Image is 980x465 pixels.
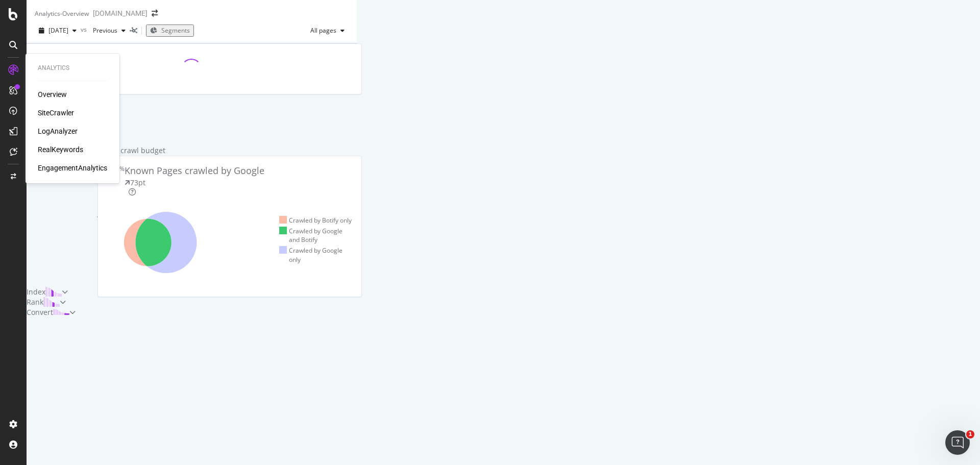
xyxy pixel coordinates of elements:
[27,145,80,287] div: Crawl & Render
[152,10,158,17] div: arrow-right-arrow-left
[35,22,81,39] button: [DATE]
[966,430,974,438] span: 1
[945,430,970,455] iframe: Intercom live chat
[53,307,69,317] img: block-icon
[35,9,89,18] div: Analytics - Overview
[27,307,53,317] div: Convert
[161,26,190,35] span: Segments
[43,297,60,307] img: block-icon
[89,22,130,39] button: Previous
[38,144,83,155] a: RealKeywords
[38,126,78,136] a: LogAnalyzer
[306,26,336,35] span: All pages
[103,145,165,156] div: Your crawl budget
[38,89,67,100] a: Overview
[279,246,353,263] div: Crawled by Google only
[45,287,62,297] img: block-icon
[130,178,145,188] div: 73pt
[81,25,89,34] span: vs
[125,164,264,178] div: Known Pages crawled by Google
[27,287,45,297] div: Index
[146,25,194,36] button: Segments
[279,227,353,244] div: Crawled by Google and Botify
[27,297,43,307] div: Rank
[38,108,74,118] a: SiteCrawler
[279,216,352,225] div: Crawled by Botify only
[93,8,148,18] div: [DOMAIN_NAME]
[89,26,117,35] span: Previous
[38,64,107,72] div: Analytics
[38,163,107,173] a: EngagementAnalytics
[48,26,68,35] span: 2025 Sep. 15th
[306,22,349,39] button: All pages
